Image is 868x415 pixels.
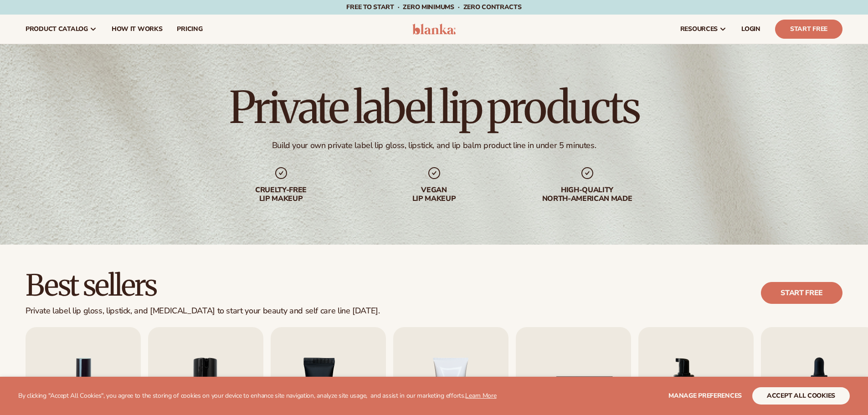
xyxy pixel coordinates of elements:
[272,140,596,151] div: Build your own private label lip gloss, lipstick, and lip balm product line in under 5 minutes.
[26,26,88,33] span: product catalog
[223,186,339,203] div: Cruelty-free lip makeup
[412,24,456,35] img: logo
[680,26,718,33] span: resources
[775,20,842,39] a: Start Free
[668,387,742,405] button: Manage preferences
[18,15,104,44] a: product catalog
[169,15,210,44] a: pricing
[346,3,521,11] span: Free to start · ZERO minimums · ZERO contracts
[376,186,493,203] div: Vegan lip makeup
[177,26,202,33] span: pricing
[112,26,163,33] span: How It Works
[104,15,170,44] a: How It Works
[26,270,380,301] h2: Best sellers
[18,392,497,400] p: By clicking "Accept All Cookies", you agree to the storing of cookies on your device to enhance s...
[673,15,734,44] a: resources
[752,387,850,405] button: accept all cookies
[668,391,742,400] span: Manage preferences
[734,15,768,44] a: LOGIN
[465,391,496,400] a: Learn More
[529,186,646,203] div: High-quality North-american made
[741,26,760,33] span: LOGIN
[229,86,639,129] h1: Private label lip products
[761,282,842,304] a: Start free
[26,306,380,316] div: Private label lip gloss, lipstick, and [MEDICAL_DATA] to start your beauty and self care line [DA...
